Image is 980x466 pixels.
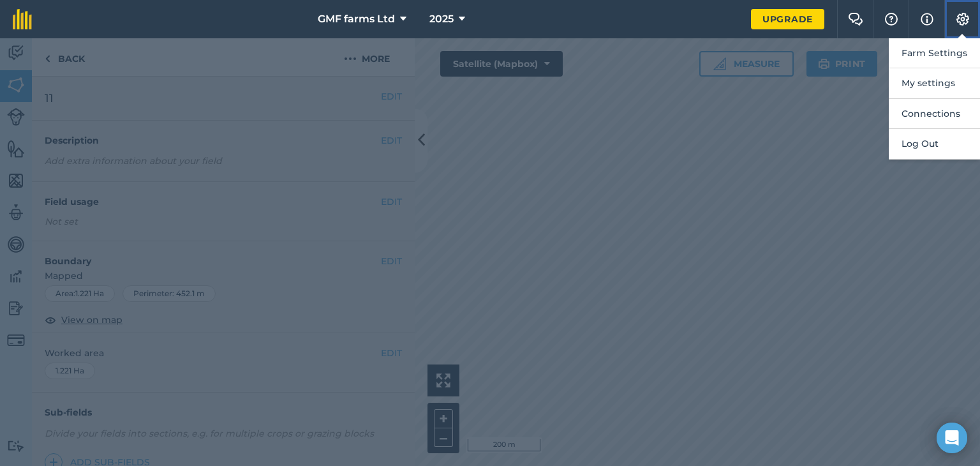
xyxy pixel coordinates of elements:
div: Open Intercom Messenger [937,423,967,453]
img: A cog icon [955,13,970,26]
button: My settings [889,68,980,98]
span: GMF farms Ltd [318,11,395,27]
span: 2025 [429,11,454,27]
img: fieldmargin Logo [13,9,32,29]
a: Upgrade [751,9,824,29]
button: Farm Settings [889,38,980,68]
button: Log Out [889,129,980,159]
img: A question mark icon [884,13,899,26]
button: Connections [889,99,980,129]
img: Two speech bubbles overlapping with the left bubble in the forefront [848,13,863,26]
img: svg+xml;base64,PHN2ZyB4bWxucz0iaHR0cDovL3d3dy53My5vcmcvMjAwMC9zdmciIHdpZHRoPSIxNyIgaGVpZ2h0PSIxNy... [921,11,933,27]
